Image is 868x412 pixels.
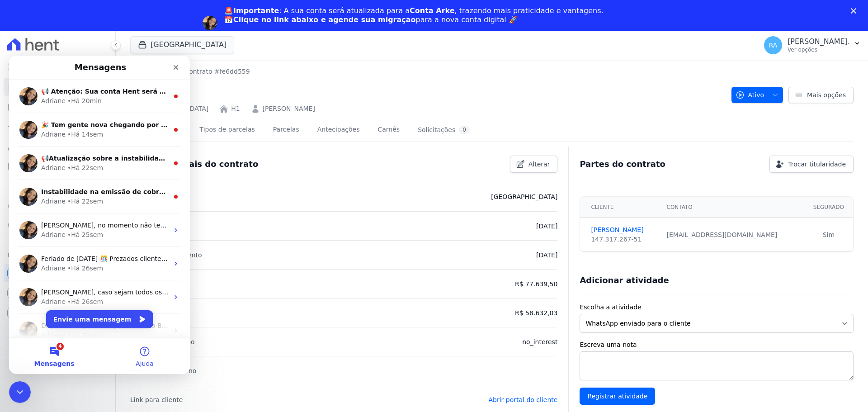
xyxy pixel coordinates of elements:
p: Tipo de amortização [130,336,195,347]
a: Antecipações [316,118,362,142]
iframe: Intercom live chat [9,56,190,374]
div: Adriane [32,242,57,251]
div: 0 [459,126,470,134]
img: Profile image for Adriane [10,199,28,217]
a: Abrir portal do cliente [488,396,557,403]
div: [EMAIL_ADDRESS][DOMAIN_NAME] [667,230,799,240]
h3: Detalhes gerais do contrato [130,159,258,170]
b: Conta Arke [410,6,454,15]
a: H1 [231,104,240,114]
span: Trocar titularidade [788,160,846,169]
a: Negativação [4,217,112,235]
a: Crédito [4,197,112,215]
div: Adriane [32,208,57,218]
p: Link para cliente [130,394,183,405]
nav: Breadcrumb [130,67,250,76]
nav: Breadcrumb [130,67,724,76]
button: Ativo [731,87,783,103]
a: Conta Hent [4,284,112,302]
a: Parcelas [4,98,112,116]
img: Profile image for Adriane [10,266,28,284]
label: Escreva uma nota [580,340,854,350]
p: [GEOGRAPHIC_DATA] [491,191,557,202]
div: • Há 28sem [58,275,94,284]
a: Transferências [4,177,112,195]
th: Contato [661,197,804,218]
div: 147.317.267-51 [591,235,656,244]
span: Ativo [736,87,764,103]
h3: Partes do contrato [580,159,665,170]
span: Mais opções [807,90,846,99]
button: RA [PERSON_NAME]. Ver opções [757,33,868,58]
a: Alterar [510,156,558,173]
a: Minha Carteira [4,157,112,175]
a: Contrato #fe6dd559 [184,67,250,76]
p: [DATE] [536,250,557,260]
img: Profile image for Adriane [10,99,28,117]
a: Lotes [4,118,112,136]
span: Mensagens [25,305,66,311]
img: Profile image for Adriane [10,232,28,251]
div: Adriane [32,74,57,84]
div: Adriane [32,108,57,117]
p: no_interest [522,336,557,347]
div: • Há 26sem [58,242,94,251]
th: Cliente [580,197,661,218]
div: : A sua conta será atualizada para a , trazendo mais praticidade e vantagens. 📅 para a nova conta... [224,6,604,24]
div: Adriane [32,175,57,184]
p: [DATE] [536,221,557,232]
td: Sim [804,218,853,252]
span: [PERSON_NAME], no momento não temos a opção .txt disponivel no sistema. [32,166,277,173]
b: 🚨Importante [224,6,279,15]
a: Tipos de parcelas [198,118,257,142]
a: [PERSON_NAME] [591,225,656,235]
label: Escolha a atividade [580,303,854,312]
a: Contratos [4,78,112,96]
span: [PERSON_NAME], caso sejam todos os contratos ativos do Reserva 3ª fase, me avise e solicitarem a ... [32,233,731,240]
img: Profile image for Adriane [10,132,28,150]
input: Registrar atividade [580,388,655,405]
a: Carnês [376,118,401,142]
div: • Há 26sem [58,208,94,218]
b: Clique no link abaixo e agende sua migração [233,15,416,24]
div: Fechar [851,8,860,14]
a: Mais opções [788,87,854,103]
div: • Há 22sem [58,141,94,151]
a: Recebíveis [4,264,112,282]
div: • Há 25sem [58,175,94,184]
div: Adriane [32,275,57,284]
th: Segurado [804,197,853,218]
iframe: Intercom live chat [9,381,31,403]
h2: H1 [130,80,724,100]
div: Adriane [32,141,57,151]
a: Parcelas [271,118,301,142]
p: R$ 58.632,03 [515,308,557,318]
div: • Há 22sem [58,108,94,117]
p: [PERSON_NAME]. [788,37,850,46]
span: RA [769,42,778,48]
span: Ajuda [127,305,145,311]
a: Agendar migração [224,30,299,40]
div: Plataformas [7,250,108,260]
p: R$ 77.639,50 [515,279,557,289]
a: Trocar titularidade [769,156,854,173]
a: [PERSON_NAME] [263,104,315,114]
a: Visão Geral [4,58,112,76]
p: Ver opções [788,46,850,53]
span: Alterar [528,160,550,169]
a: Solicitações0 [416,118,472,142]
img: Profile image for Adriane [10,166,28,184]
button: Ajuda [90,282,181,318]
div: Solicitações [418,126,470,134]
button: Envie uma mensagem [37,255,144,273]
img: Profile image for Adriane [10,65,28,83]
button: [GEOGRAPHIC_DATA] [130,36,234,53]
a: Clientes [4,137,112,156]
h3: Adicionar atividade [580,275,669,286]
img: Profile image for Adriane [203,16,217,30]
